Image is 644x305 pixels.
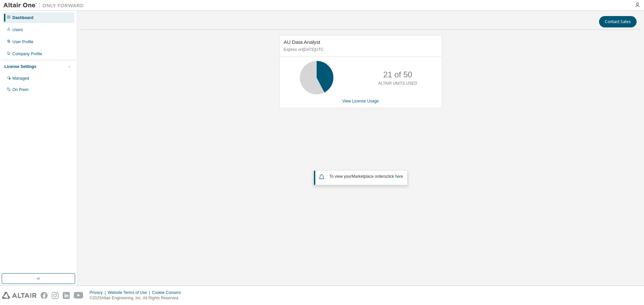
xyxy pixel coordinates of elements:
div: Privacy [90,290,108,295]
div: Dashboard [12,15,34,20]
em: Marketplace orders [352,174,386,179]
img: facebook.svg [41,292,48,299]
p: Expires on [DATE] UTC [284,47,436,53]
img: instagram.svg [52,292,59,299]
img: linkedin.svg [63,292,70,299]
p: © 2025 Altair Engineering, Inc. All Rights Reserved. [90,295,185,301]
img: Altair One [3,2,87,9]
a: View License Usage [342,99,379,103]
div: Users [12,27,23,32]
div: Website Terms of Use [108,290,152,295]
a: here [395,174,403,179]
p: ALTAIR UNITS USED [378,81,417,86]
div: License Settings [4,64,36,69]
img: youtube.svg [74,292,84,299]
span: AU Data Analyst [284,39,320,45]
div: Company Profile [12,51,42,57]
button: Contact Sales [599,16,637,27]
div: Managed [12,76,29,81]
img: altair_logo.svg [2,292,37,299]
p: 21 of 50 [383,69,412,80]
div: On Prem [12,87,29,92]
span: To view your click [329,174,403,179]
div: Cookie Consent [152,290,184,295]
div: User Profile [12,39,34,45]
